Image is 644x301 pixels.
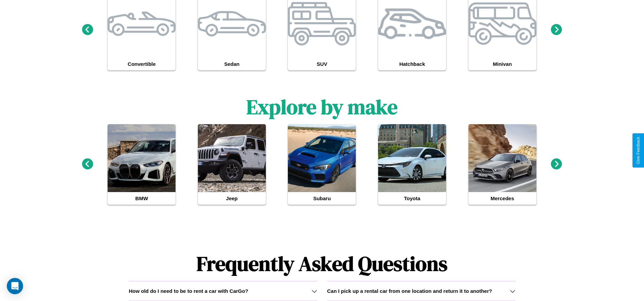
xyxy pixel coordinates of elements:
[378,58,446,70] h4: Hatchback
[108,192,176,205] h4: BMW
[468,192,536,205] h4: Mercedes
[246,93,398,121] h1: Explore by make
[378,192,446,205] h4: Toyota
[327,288,492,294] h3: Can I pick up a rental car from one location and return it to another?
[108,58,176,70] h4: Convertible
[288,192,356,205] h4: Subaru
[129,246,515,281] h1: Frequently Asked Questions
[636,137,641,164] div: Give Feedback
[129,288,248,294] h3: How old do I need to be to rent a car with CarGo?
[468,58,536,70] h4: Minivan
[288,58,356,70] h4: SUV
[7,278,23,294] div: Open Intercom Messenger
[198,58,266,70] h4: Sedan
[198,192,266,205] h4: Jeep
